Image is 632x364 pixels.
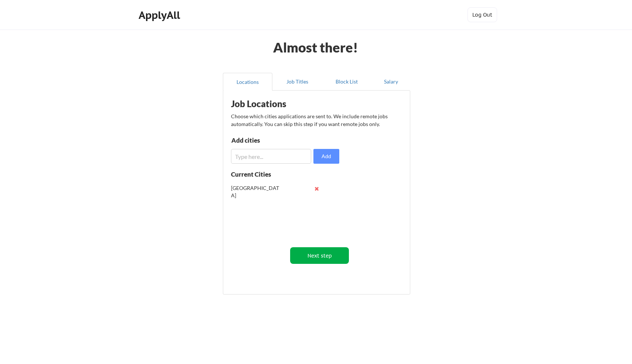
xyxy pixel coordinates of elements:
[290,247,349,264] button: Next step
[313,149,339,164] button: Add
[371,73,410,91] button: Salary
[139,9,182,21] div: ApplyAll
[322,73,371,91] button: Block List
[231,184,279,199] div: [GEOGRAPHIC_DATA]
[231,137,308,143] div: Add cities
[223,73,272,91] button: Locations
[272,73,322,91] button: Job Titles
[231,171,287,177] div: Current Cities
[264,41,367,54] div: Almost there!
[468,7,497,22] button: Log Out
[231,149,311,164] input: Type here...
[231,99,324,108] div: Job Locations
[231,112,401,128] div: Choose which cities applications are sent to. We include remote jobs automatically. You can skip ...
